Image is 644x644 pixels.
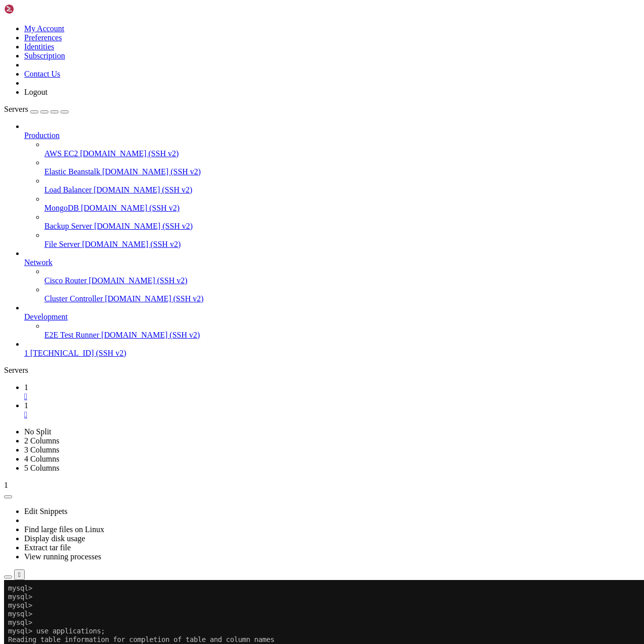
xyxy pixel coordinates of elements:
[24,410,640,419] a: 
[4,64,513,73] x-row: You can turn off this feature to get a quicker startup with -A
[4,210,513,218] x-row: ->
[24,122,640,249] li: Production
[44,276,87,285] span: Cisco Router
[24,392,640,401] a: 
[4,481,8,489] span: 1
[4,312,513,321] x-row: ->
[44,204,79,212] span: MongoDB
[4,366,640,375] div: Servers
[4,441,513,449] x-row: -> `
[4,201,513,210] x-row: -> firstname [PERSON_NAME](50) NOT NULL,
[4,90,513,98] x-row: mysql>
[18,571,21,578] div: 
[4,105,28,113] span: Servers
[4,167,513,175] x-row: -> id INT AUTO_INCREMENT PRIMARY KEY,
[4,235,513,244] x-row: -> email VARCHAR(150) NOT NULL,
[24,33,62,42] a: Preferences
[44,167,100,176] span: Elastic Beanstalk
[4,304,513,312] x-row: -> isprofileactivated VARCHAR(5) NOT NULL,
[4,569,513,578] x-row: `>
[4,13,513,21] x-row: mysql>
[24,88,47,96] a: Logout
[24,534,85,543] a: Display disk usage
[44,167,640,176] a: Elastic Beanstalk [DOMAIN_NAME] (SSH v2)
[24,427,51,436] a: No Split
[44,158,640,176] li: Elastic Beanstalk [DOMAIN_NAME] (SSH v2)
[4,175,513,184] x-row: ->
[4,424,513,432] x-row: ->
[24,70,61,78] a: Contact Us
[4,492,513,501] x-row: `>
[44,222,92,230] span: Backup Server
[4,390,513,398] x-row: ->
[44,294,103,303] span: Cluster Controller
[4,192,513,201] x-row: ->
[4,407,513,415] x-row: ->
[24,445,60,454] a: 3 Columns
[44,185,640,195] a: Load Balancer [DOMAIN_NAME] (SSH v2)
[4,105,69,113] a: Servers
[4,458,513,467] x-row: `> select * from users;
[4,527,513,535] x-row: `>
[30,349,126,357] span: [TECHNICAL_ID] (SSH v2)
[24,455,60,463] a: 4 Columns
[44,213,640,231] li: Backup Server [DOMAIN_NAME] (SSH v2)
[44,294,640,303] a: Cluster Controller [DOMAIN_NAME] (SSH v2)
[4,475,513,484] x-row: `>
[44,331,640,340] a: E2E Test Runner [DOMAIN_NAME] (SSH v2)
[4,295,513,304] x-row: ->
[4,364,513,372] x-row: Query OK, 0 rows affected (0.00 sec)
[24,464,60,472] a: 5 Columns
[4,338,513,347] x-row: -> lastupdateddate DATETIME NULL
[4,38,513,47] x-row: mysql>
[24,401,640,419] a: 1
[4,218,513,227] x-row: -> lastname VARCHAR(50) NOT NULL,
[4,141,513,150] x-row: mysql>
[4,355,513,364] x-row: -> );
[4,321,513,330] x-row: -> linkedinurl VARCHAR(500) NOT NULL,
[4,330,513,338] x-row: ->
[24,552,101,561] a: View running processes
[24,340,640,358] li: 1 [TECHNICAL_ID] (SSH v2)
[24,383,28,392] span: 1
[44,276,640,285] a: Cisco Router [DOMAIN_NAME] (SSH v2)
[4,150,513,158] x-row: mysql> CREATE TABLE users (
[24,349,28,357] span: 1
[24,312,68,321] span: Development
[44,185,92,194] span: Load Balancer
[4,544,513,552] x-row: `>
[4,552,513,561] x-row: `>
[24,258,640,267] a: Network
[24,507,68,516] a: Edit Snippets
[105,294,204,303] span: [DOMAIN_NAME] (SSH v2)
[44,149,640,158] a: AWS EC2 [DOMAIN_NAME] (SSH v2)
[44,222,640,231] a: Backup Server [DOMAIN_NAME] (SSH v2)
[44,331,99,339] span: E2E Test Runner
[4,4,513,13] x-row: Connecting [TECHNICAL_ID]...
[4,47,513,55] x-row: mysql> use applications;
[4,261,513,270] x-row: ->
[4,98,513,107] x-row: mysql>
[24,51,65,60] a: Subscription
[44,240,640,249] a: File Server [DOMAIN_NAME] (SSH v2)
[4,347,513,355] x-row: ->
[24,543,71,552] a: Extract tar file
[44,231,640,249] li: File Server [DOMAIN_NAME] (SSH v2)
[44,321,640,340] li: E2E Test Runner [DOMAIN_NAME] (SSH v2)
[4,4,62,14] img: Shellngn
[24,24,65,33] a: My Account
[4,509,513,518] x-row: `>
[4,535,513,544] x-row: `> ]
[24,401,28,410] span: 1
[4,124,513,133] x-row: mysql>
[24,258,52,267] span: Network
[44,204,640,213] a: MongoDB [DOMAIN_NAME] (SSH v2)
[4,432,513,441] x-row: ->
[4,287,513,295] x-row: -> notes VARCHAR(500) NULL,
[24,131,640,140] a: Production
[44,240,80,248] span: File Server
[24,436,60,445] a: 2 Columns
[24,525,104,534] a: Find large files on Linux
[24,42,54,51] a: Identities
